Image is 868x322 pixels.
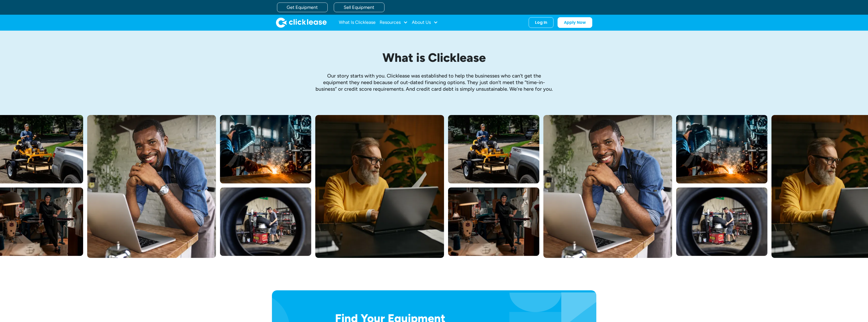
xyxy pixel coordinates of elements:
[543,115,672,258] img: A smiling man in a blue shirt and apron leaning over a table with a laptop
[558,17,592,28] a: Apply Now
[276,17,327,28] img: Clicklease logo
[535,20,547,25] div: Log In
[676,115,767,183] img: A welder in a large mask working on a large pipe
[315,72,553,92] p: Our story starts with you. Clicklease was established to help the businesses who can’t get the eq...
[339,17,376,28] a: What Is Clicklease
[676,187,767,256] img: A man fitting a new tire on a rim
[448,187,539,256] img: a woman standing next to a sewing machine
[448,115,539,183] img: Man with hat and blue shirt driving a yellow lawn mower onto a trailer
[334,3,384,12] a: Sell Equipment
[277,3,328,12] a: Get Equipment
[276,17,327,28] a: home
[380,17,408,28] div: Resources
[220,187,311,256] img: A man fitting a new tire on a rim
[315,115,444,258] img: Bearded man in yellow sweter typing on his laptop while sitting at his desk
[412,17,438,28] div: About Us
[87,115,216,258] img: A smiling man in a blue shirt and apron leaning over a table with a laptop
[220,115,311,183] img: A welder in a large mask working on a large pipe
[315,51,553,64] h1: What is Clicklease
